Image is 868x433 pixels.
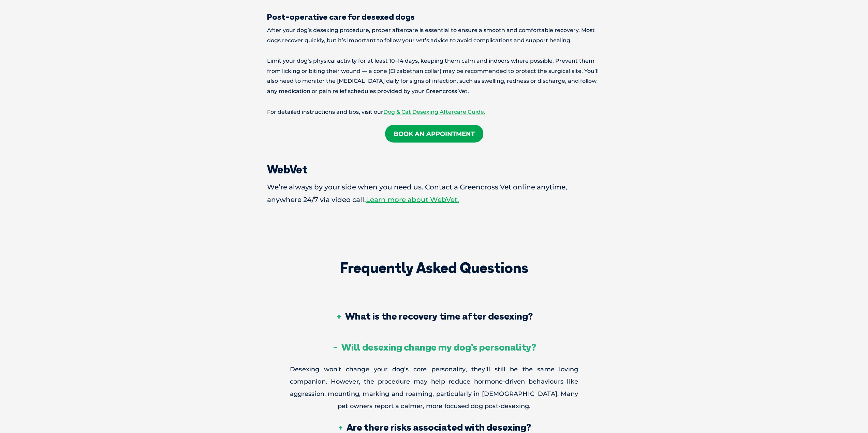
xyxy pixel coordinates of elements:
a: Dog & Cat Desexing Aftercare Guide. [383,108,485,115]
a: Book an Appointment [385,125,483,142]
a: Learn more about WebVet. [366,195,459,203]
p: For detailed instructions and tips, visit our [267,107,601,117]
p: Limit your dog’s physical activity for at least 10–14 days, keeping them calm and indoors where p... [267,56,601,96]
p: We’re always by your side when you need us. Contact a Greencross Vet online anytime, anywhere 24/... [267,181,601,206]
h3: Are there risks associated with desexing? [337,422,531,432]
h3: Will desexing change my dog’s personality? [332,342,536,352]
h2: WebVet [267,164,601,174]
h3: What is the recovery time after desexing? [336,311,533,321]
h2: Frequently Asked Questions [290,260,578,275]
h3: Post-operative care for desexed dogs [267,13,601,21]
p: After your dog’s desexing procedure, proper aftercare is essential to ensure a smooth and comfort... [267,25,601,46]
p: Desexing won’t change your dog’s core personality, they’ll still be the same loving companion. Ho... [290,363,578,412]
